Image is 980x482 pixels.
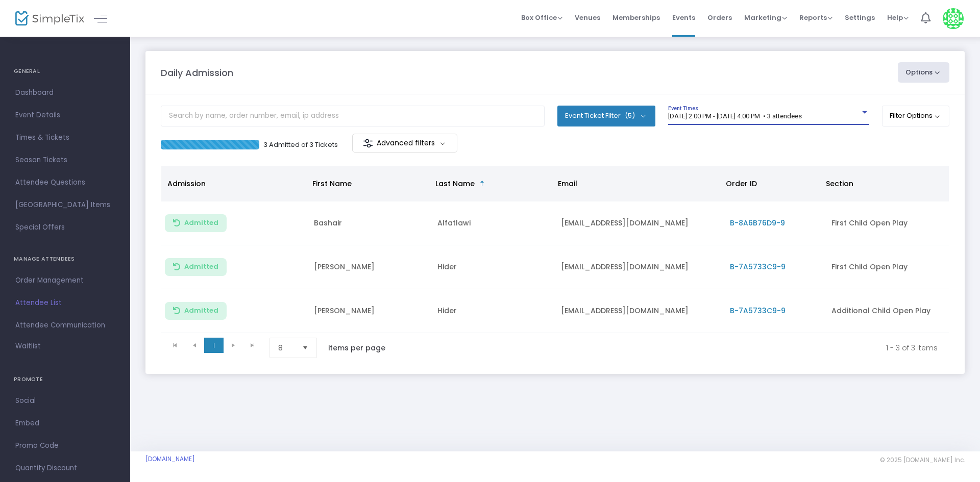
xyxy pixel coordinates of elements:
[298,338,312,358] button: Select
[15,462,115,475] span: Quantity Discount
[204,338,224,353] span: Page 1
[167,179,206,189] span: Admission
[707,5,732,31] span: Orders
[308,245,431,289] td: [PERSON_NAME]
[161,106,545,126] input: Search by name, order number, email, ip address
[612,5,660,31] span: Memberships
[407,338,938,358] kendo-pager-info: 1 - 3 of 3 items
[744,13,787,22] span: Marketing
[557,106,655,126] button: Event Ticket Filter(5)
[14,249,116,269] h4: MANAGE ATTENDEES
[825,201,949,245] td: First Child Open Play
[799,13,832,22] span: Reports
[845,5,875,31] span: Settings
[15,319,115,332] span: Attendee Communication
[15,131,115,144] span: Times & Tickets
[15,394,115,408] span: Social
[278,343,294,353] span: 8
[161,166,949,333] div: Data table
[165,214,227,232] button: Admitted
[15,296,115,310] span: Attendee List
[363,138,373,148] img: filter
[308,201,431,245] td: Bashair
[352,134,458,153] m-button: Advanced filters
[825,289,949,333] td: Additional Child Open Play
[15,154,115,167] span: Season Tickets
[521,13,562,22] span: Box Office
[165,302,227,320] button: Admitted
[882,106,950,126] button: Filter Options
[145,455,195,463] a: [DOMAIN_NAME]
[555,245,724,289] td: [EMAIL_ADDRESS][DOMAIN_NAME]
[887,13,909,22] span: Help
[312,179,352,189] span: First Name
[555,201,724,245] td: [EMAIL_ADDRESS][DOMAIN_NAME]
[826,179,853,189] span: Section
[898,62,950,83] button: Options
[558,179,577,189] span: Email
[726,179,757,189] span: Order ID
[15,221,115,234] span: Special Offers
[14,369,116,390] h4: PROMOTE
[15,274,115,287] span: Order Management
[435,179,475,189] span: Last Name
[184,219,218,227] span: Admitted
[730,306,786,316] span: B-7A5733C9-9
[263,140,338,150] p: 3 Admitted of 3 Tickets
[431,289,555,333] td: Hider
[15,198,115,212] span: [GEOGRAPHIC_DATA] Items
[165,258,227,276] button: Admitted
[184,307,218,315] span: Admitted
[672,5,695,31] span: Events
[730,262,786,272] span: B-7A5733C9-9
[730,218,785,228] span: B-8A6B76D9-9
[328,343,385,353] label: items per page
[431,245,555,289] td: Hider
[575,5,600,31] span: Venues
[668,112,802,120] span: [DATE] 2:00 PM - [DATE] 4:00 PM • 3 attendees
[161,66,233,80] m-panel-title: Daily Admission
[880,456,965,464] span: © 2025 [DOMAIN_NAME] Inc.
[15,439,115,452] span: Promo Code
[555,289,724,333] td: [EMAIL_ADDRESS][DOMAIN_NAME]
[14,61,116,82] h4: GENERAL
[625,112,635,120] span: (5)
[15,417,115,430] span: Embed
[308,289,431,333] td: [PERSON_NAME]
[431,201,555,245] td: Alfatlawi
[184,263,218,271] span: Admitted
[15,109,115,122] span: Event Details
[15,176,115,189] span: Attendee Questions
[825,245,949,289] td: First Child Open Play
[15,86,115,99] span: Dashboard
[15,341,41,351] span: Waitlist
[478,180,486,188] span: Sortable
